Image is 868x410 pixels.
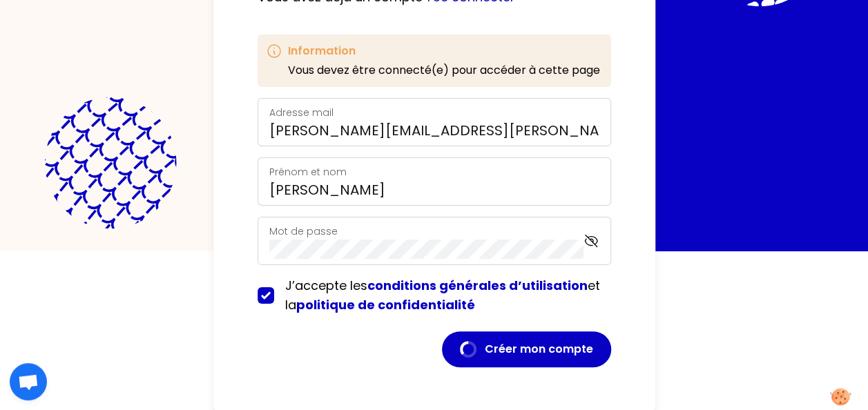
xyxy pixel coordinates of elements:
p: Vous devez être connecté(e) pour accéder à cette page [288,62,600,79]
div: Ouvrir le chat [10,363,47,400]
h3: Information [288,43,600,59]
span: J’accepte les et la [285,277,600,313]
a: politique de confidentialité [296,296,475,313]
a: conditions générales d’utilisation [367,277,588,294]
button: Créer mon compte [442,331,611,367]
label: Adresse mail [269,106,334,119]
label: Mot de passe [269,224,338,238]
label: Prénom et nom [269,165,347,179]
